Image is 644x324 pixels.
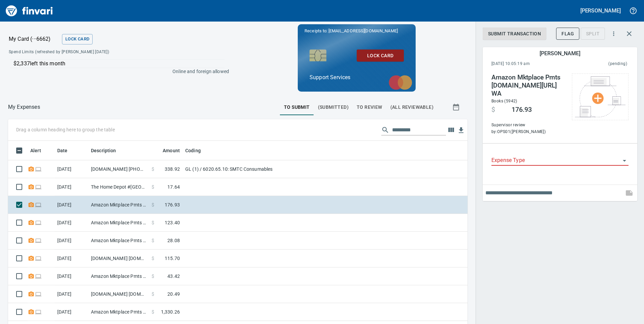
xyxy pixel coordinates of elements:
td: [DATE] [55,214,88,232]
p: My Card (···6662) [9,35,59,43]
span: Amount [154,147,180,155]
span: Receipt Required [28,310,35,314]
td: [DATE] [55,160,88,178]
button: Download Table [456,125,466,135]
button: Lock Card [357,50,404,62]
span: Receipt Required [28,167,35,171]
span: Description [91,147,125,155]
span: Amount [163,147,180,155]
span: This charge has not been settled by the merchant yet. This usually takes a couple of days but in ... [569,61,627,67]
span: Alert [30,147,50,155]
span: $ [152,255,154,262]
td: The Home Depot #[GEOGRAPHIC_DATA] [88,178,149,196]
span: Online transaction [35,238,42,242]
p: Receipts to: [304,28,409,34]
span: To Submit [284,103,310,111]
span: 123.40 [165,219,180,226]
img: Select file [575,76,625,117]
td: [DATE] [55,267,88,285]
span: 176.93 [512,106,532,114]
span: 338.92 [165,166,180,172]
button: Show transactions within a particular date range [446,99,468,115]
button: Choose columns to display [446,125,456,135]
span: Online transaction [35,274,42,278]
p: Support Services [310,73,404,82]
h4: Amazon Mktplace Pmts [DOMAIN_NAME][URL] WA [491,73,565,98]
span: Coding [185,147,201,155]
td: Amazon Mktplace Pmts [DOMAIN_NAME][URL] WA [88,267,149,285]
span: Receipt Required [28,220,35,225]
span: $ [491,106,495,114]
span: Receipt Required [28,256,35,260]
span: Online transaction [35,310,42,314]
span: Flag [561,30,574,38]
span: 43.42 [167,273,180,280]
span: Receipt Required [28,185,35,189]
button: Lock Card [62,34,93,44]
td: Amazon Mktplace Pmts [DOMAIN_NAME][URL] WA [88,214,149,232]
span: $ [152,273,154,280]
span: 115.70 [165,255,180,262]
span: Submit Transaction [488,30,541,38]
span: $ [152,219,154,226]
span: $ [152,184,154,190]
span: [EMAIL_ADDRESS][DOMAIN_NAME] [328,28,398,34]
span: Receipt Required [28,274,35,278]
span: Online transaction [35,202,42,207]
td: [DOMAIN_NAME] [DOMAIN_NAME][URL] WA [88,285,149,303]
div: Transaction still pending, cannot split yet. It usually takes 2-3 days for a merchant to settle a... [581,30,605,36]
span: Receipt Required [28,292,35,296]
button: Submit Transaction [483,28,546,40]
span: (Submitted) [318,103,349,111]
span: Spend Limits (refreshed by [PERSON_NAME] [DATE]) [9,49,168,56]
span: $ [152,237,154,244]
span: [DATE] 10:05:19 am [491,61,569,67]
p: Online and foreign allowed [3,68,229,75]
td: Amazon Mktplace Pmts [DOMAIN_NAME][URL] WA [88,232,149,250]
span: To Review [357,103,382,111]
span: (All Reviewable) [390,103,433,111]
p: $2,337 left this month [13,60,225,68]
td: [DATE] [55,285,88,303]
span: Alert [30,147,41,155]
span: This records your note into the expense [621,185,637,201]
span: Supervisor review by: OPS01 ([PERSON_NAME]) [491,122,565,135]
td: [DOMAIN_NAME] [DOMAIN_NAME][URL] WA [88,250,149,267]
span: Books (5942) [491,99,517,103]
h5: [PERSON_NAME] [540,50,580,57]
td: [DOMAIN_NAME] [PHONE_NUMBER] [GEOGRAPHIC_DATA] [88,160,149,178]
p: My Expenses [8,103,40,111]
button: More [606,26,621,41]
img: Finvari [4,3,55,19]
nav: breadcrumb [8,103,40,111]
span: Date [57,147,76,155]
span: Online transaction [35,292,42,296]
span: Online transaction [35,167,42,171]
span: Lock Card [362,52,398,60]
span: Online transaction [35,256,42,260]
td: [DATE] [55,178,88,196]
td: Amazon Mktplace Pmts [DOMAIN_NAME][URL] WA [88,303,149,321]
span: Receipt Required [28,202,35,207]
span: Online transaction [35,185,42,189]
h5: [PERSON_NAME] [580,7,621,14]
button: Close transaction [621,26,637,42]
span: 20.49 [167,291,180,297]
span: Receipt Required [28,238,35,242]
span: $ [152,201,154,208]
span: $ [152,166,154,172]
button: [PERSON_NAME] [579,5,622,16]
td: [DATE] [55,303,88,321]
img: mastercard.svg [385,72,416,93]
span: Date [57,147,68,155]
p: Drag a column heading here to group the table [16,126,115,133]
td: [DATE] [55,250,88,267]
span: $ [152,309,154,315]
span: 17.64 [167,184,180,190]
button: Flag [556,28,579,40]
button: Open [620,156,629,165]
td: Amazon Mktplace Pmts [DOMAIN_NAME][URL] WA [88,196,149,214]
span: $ [152,291,154,297]
span: Online transaction [35,220,42,225]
